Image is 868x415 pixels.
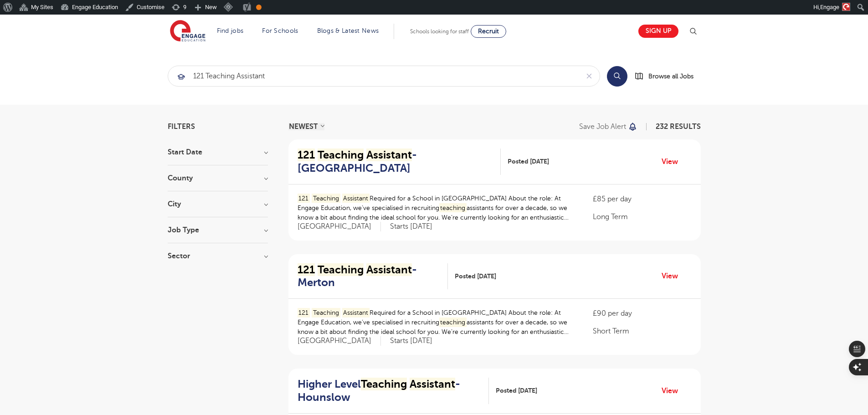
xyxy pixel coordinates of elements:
span: Posted [DATE] [496,386,537,395]
span: Recruit [478,28,499,35]
div: OK [256,5,262,10]
a: View [662,270,685,282]
a: Sign up [638,25,678,38]
div: Submit [168,66,600,87]
mark: 121 [298,308,310,318]
a: Higher LevelTeaching Assistant- Hounslow [298,378,489,404]
mark: Assistant [410,378,455,390]
mark: Teaching [312,308,340,318]
a: Find jobs [217,27,244,34]
mark: 121 [298,263,315,276]
a: 121 Teaching Assistant- Merton [298,263,448,290]
mark: Assistant [366,149,412,161]
h3: Start Date [168,149,268,156]
mark: teaching [439,203,467,213]
p: Starts [DATE] [390,222,432,231]
h3: Job Type [168,226,268,234]
a: 121 Teaching Assistant- [GEOGRAPHIC_DATA] [298,149,501,175]
p: £90 per day [593,308,691,319]
mark: Assistant [366,263,412,276]
button: Search [607,66,627,87]
input: Submit [168,66,579,86]
p: Save job alert [579,123,626,130]
span: Engage [820,4,839,10]
span: Posted [DATE] [508,157,549,166]
mark: Assistant [342,194,370,203]
h2: - Merton [298,263,441,290]
mark: Teaching [318,149,364,161]
span: [GEOGRAPHIC_DATA] [298,336,381,346]
mark: Assistant [342,308,370,318]
h3: Sector [168,252,268,260]
a: View [662,156,685,168]
a: Recruit [471,25,506,38]
a: View [662,385,685,397]
span: 232 RESULTS [656,123,701,131]
span: Schools looking for staff [410,28,469,35]
span: Filters [168,123,195,130]
h3: County [168,174,268,182]
mark: 121 [298,149,315,161]
span: Browse all Jobs [648,71,693,82]
a: Blogs & Latest News [317,27,379,34]
p: £85 per day [593,194,691,205]
p: Required for a School in [GEOGRAPHIC_DATA] About the role: At Engage Education, we’ve specialised... [298,194,575,222]
mark: Teaching [312,194,340,203]
h3: City [168,200,268,208]
span: [GEOGRAPHIC_DATA] [298,222,381,231]
button: Clear [579,66,600,86]
p: Starts [DATE] [390,336,432,346]
a: Browse all Jobs [635,71,701,82]
p: Required for a School in [GEOGRAPHIC_DATA] About the role: At Engage Education, we’ve specialised... [298,308,575,337]
img: Engage Education [170,20,205,43]
p: Short Term [593,326,691,337]
p: Long Term [593,211,691,222]
h2: - [GEOGRAPHIC_DATA] [298,149,494,175]
mark: Teaching [361,378,407,390]
a: For Schools [262,27,298,34]
span: Posted [DATE] [455,272,496,281]
mark: Teaching [318,263,364,276]
mark: 121 [298,194,310,203]
mark: teaching [439,318,467,327]
h2: Higher Level - Hounslow [298,378,482,404]
button: Save job alert [579,123,638,130]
